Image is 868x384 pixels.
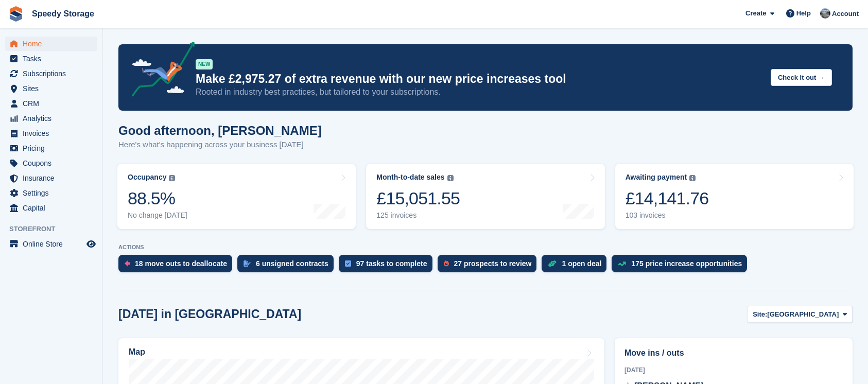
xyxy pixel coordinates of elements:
[129,347,145,357] h2: Map
[5,111,97,126] a: menu
[767,309,839,320] span: [GEOGRAPHIC_DATA]
[820,8,830,19] img: Dan Jackson
[85,238,97,250] a: Preview store
[23,237,84,251] span: Online Store
[23,81,84,96] span: Sites
[244,260,251,267] img: contract_signature_icon-13c848040528278c33f63329250d36e43548de30e8caae1d1a13099fd9432cc5.svg
[28,5,98,22] a: Speedy Storage
[753,309,767,320] span: Site:
[169,175,175,181] img: icon-info-grey-7440780725fd019a000dd9b08b2336e03edf1995a4989e88bcd33f0948082b44.svg
[23,66,84,81] span: Subscriptions
[376,173,444,182] div: Month-to-date sales
[5,81,97,96] a: menu
[548,260,557,267] img: deal-1b604bf984904fb50ccaf53a9ad4b4a5d6e5aea283cecdc64d6e3604feb123c2.svg
[438,255,542,277] a: 27 prospects to review
[128,211,187,220] div: No change [DATE]
[23,51,84,66] span: Tasks
[5,141,97,155] a: menu
[196,59,213,69] div: NEW
[23,111,84,126] span: Analytics
[128,173,166,182] div: Occupancy
[8,6,24,22] img: stora-icon-8386f47178a22dfd0bd8f6a31ec36ba5ce8667c1dd55bd0f319d3a0aa187defe.svg
[128,188,187,209] div: 88.5%
[615,164,854,229] a: Awaiting payment £14,141.76 103 invoices
[626,211,709,220] div: 103 invoices
[376,188,460,209] div: £15,051.55
[366,164,604,229] a: Month-to-date sales £15,051.55 125 invoices
[771,69,832,86] button: Check it out →
[832,9,859,19] span: Account
[118,139,322,151] p: Here's what's happening across your business [DATE]
[745,8,766,19] span: Create
[5,186,97,200] a: menu
[5,201,97,215] a: menu
[123,42,195,100] img: price-adjustments-announcement-icon-8257ccfd72463d97f412b2fc003d46551f7dbcb40ab6d574587a9cd5c0d94...
[5,171,97,185] a: menu
[5,66,97,81] a: menu
[5,126,97,141] a: menu
[626,173,687,182] div: Awaiting payment
[618,261,626,266] img: price_increase_opportunities-93ffe204e8149a01c8c9dc8f82e8f89637d9d84a8eef4429ea346261dce0b2c0.svg
[5,237,97,251] a: menu
[23,96,84,111] span: CRM
[626,188,709,209] div: £14,141.76
[23,141,84,155] span: Pricing
[9,224,102,234] span: Storefront
[5,37,97,51] a: menu
[118,124,322,137] h1: Good afternoon, [PERSON_NAME]
[689,175,696,181] img: icon-info-grey-7440780725fd019a000dd9b08b2336e03edf1995a4989e88bcd33f0948082b44.svg
[118,307,301,321] h2: [DATE] in [GEOGRAPHIC_DATA]
[23,126,84,141] span: Invoices
[339,255,438,277] a: 97 tasks to complete
[562,259,601,268] div: 1 open deal
[796,8,811,19] span: Help
[542,255,612,277] a: 1 open deal
[345,260,351,267] img: task-75834270c22a3079a89374b754ae025e5fb1db73e45f91037f5363f120a921f8.svg
[23,156,84,170] span: Coupons
[23,171,84,185] span: Insurance
[5,51,97,66] a: menu
[118,255,237,277] a: 18 move outs to deallocate
[256,259,328,268] div: 6 unsigned contracts
[23,186,84,200] span: Settings
[376,211,460,220] div: 125 invoices
[356,259,427,268] div: 97 tasks to complete
[747,306,853,323] button: Site: [GEOGRAPHIC_DATA]
[23,201,84,215] span: Capital
[5,156,97,170] a: menu
[624,365,843,375] div: [DATE]
[237,255,339,277] a: 6 unsigned contracts
[196,72,762,86] p: Make £2,975.27 of extra revenue with our new price increases tool
[447,175,454,181] img: icon-info-grey-7440780725fd019a000dd9b08b2336e03edf1995a4989e88bcd33f0948082b44.svg
[631,259,742,268] div: 175 price increase opportunities
[454,259,532,268] div: 27 prospects to review
[135,259,227,268] div: 18 move outs to deallocate
[196,86,762,98] p: Rooted in industry best practices, but tailored to your subscriptions.
[117,164,356,229] a: Occupancy 88.5% No change [DATE]
[118,244,853,251] p: ACTIONS
[5,96,97,111] a: menu
[444,260,449,267] img: prospect-51fa495bee0391a8d652442698ab0144808aea92771e9ea1ae160a38d050c398.svg
[612,255,752,277] a: 175 price increase opportunities
[23,37,84,51] span: Home
[624,347,843,359] h2: Move ins / outs
[125,260,130,267] img: move_outs_to_deallocate_icon-f764333ba52eb49d3ac5e1228854f67142a1ed5810a6f6cc68b1a99e826820c5.svg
